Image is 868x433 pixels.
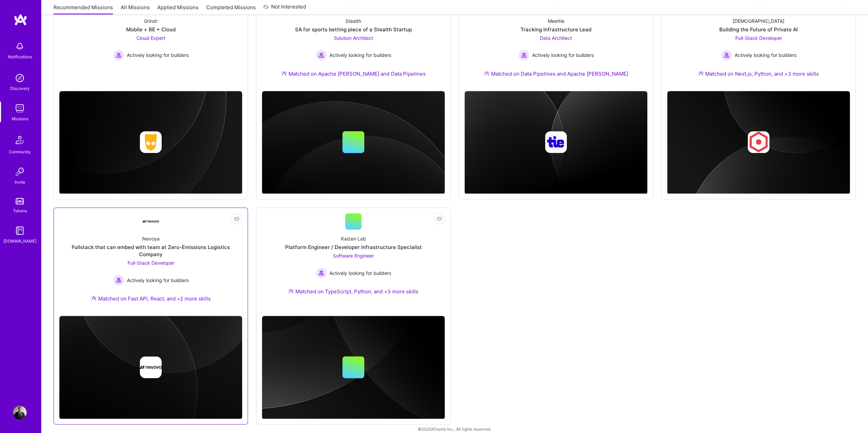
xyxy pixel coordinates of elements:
[9,148,31,155] div: Community
[316,50,327,61] img: Actively looking for builders
[13,71,27,85] img: discovery
[262,213,445,310] a: Kaizen LabPlatform Engineer / Developer Infrastructure SpecialistSoftware Engineer Actively looki...
[91,295,211,302] div: Matched on Fast API, React, and +2 more skills
[721,50,732,61] img: Actively looking for builders
[285,244,422,251] div: Platform Engineer / Developer Infrastructure Specialist
[288,288,294,294] img: Ateam Purple Icon
[3,237,36,245] div: [DOMAIN_NAME]
[263,3,306,15] a: Not Interested
[126,26,176,33] div: Mobile + BE + Cloud
[333,253,374,259] span: Software Engineer
[484,70,628,77] div: Matched on Data Pipelines and Apache [PERSON_NAME]
[113,275,124,285] img: Actively looking for builders
[281,71,287,76] img: Ateam Purple Icon
[15,179,25,186] div: Invite
[121,4,150,15] a: All Missions
[13,102,27,115] img: teamwork
[136,35,165,41] span: Cloud Expert
[329,269,391,277] span: Actively looking for builders
[262,316,445,419] img: cover
[532,51,594,59] span: Actively looking for builders
[520,26,591,33] div: Tracking Infrastructure Lead
[54,4,113,15] a: Recommended Missions
[13,406,27,419] img: User Avatar
[140,131,162,153] img: Company logo
[719,26,798,33] div: Building the Future of Private AI
[113,50,124,61] img: Actively looking for builders
[748,131,769,153] img: Company logo
[127,277,189,284] span: Actively looking for builders
[667,91,850,195] img: cover
[127,51,189,59] span: Actively looking for builders
[295,26,412,33] div: SA for sports betting piece of a Stealth Startup
[13,165,27,179] img: Invite
[142,235,160,242] div: Nevoya
[13,207,27,214] div: Tokens
[144,17,158,25] div: Grindr
[16,198,24,204] img: tokens
[12,132,28,148] img: Community
[316,267,327,278] img: Actively looking for builders
[698,71,704,76] img: Ateam Purple Icon
[206,4,256,15] a: Completed Missions
[465,91,647,195] img: cover
[13,40,27,53] img: bell
[59,244,242,258] div: Fullstack that can embed with team at Zero-Emissions Logistics Company
[14,14,27,26] img: logo
[548,17,564,25] div: Meettie
[59,316,242,419] img: cover
[91,295,97,301] img: Ateam Purple Icon
[8,53,32,60] div: Notifications
[143,213,159,230] img: Company Logo
[157,4,198,15] a: Applied Missions
[698,70,819,77] div: Matched on Next.js, Python, and +3 more skills
[128,260,174,266] span: Full-Stack Developer
[733,17,784,25] div: [DEMOGRAPHIC_DATA]
[59,91,242,195] img: cover
[545,131,567,153] img: Company logo
[735,35,782,41] span: Full-Stack Developer
[735,51,796,59] span: Actively looking for builders
[329,51,391,59] span: Actively looking for builders
[13,224,27,237] img: guide book
[540,35,572,41] span: Data Architect
[59,213,242,310] a: Company LogoNevoyaFullstack that can embed with team at Zero-Emissions Logistics CompanyFull-Stac...
[334,35,373,41] span: Solution Architect
[281,70,426,77] div: Matched on Apache [PERSON_NAME] and Data Pipelines
[484,71,489,76] img: Ateam Purple Icon
[10,85,30,92] div: Discovery
[11,406,28,419] a: User Avatar
[518,50,529,61] img: Actively looking for builders
[262,91,445,195] img: cover
[345,17,361,25] div: Stealth
[140,356,162,378] img: Company logo
[437,216,442,221] i: icon EyeClosed
[234,216,239,221] i: icon EyeClosed
[341,235,366,242] div: Kaizen Lab
[12,115,28,122] div: Missions
[288,288,418,295] div: Matched on TypeScript, Python, and +3 more skills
